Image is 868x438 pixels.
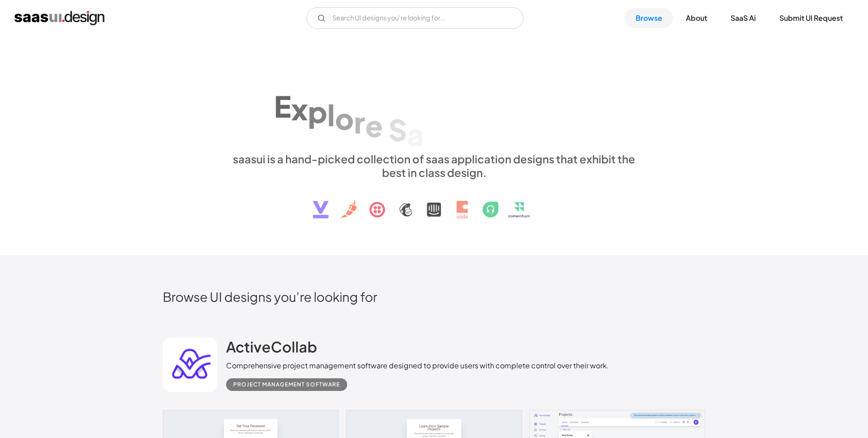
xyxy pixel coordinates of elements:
[720,8,767,28] a: SaaS Ai
[675,8,718,28] a: About
[354,104,365,139] div: r
[327,97,335,132] div: l
[625,8,673,28] a: Browse
[226,74,642,143] h1: Explore SaaS UI design patterns & interactions.
[307,7,524,29] input: Search UI designs you're looking for...
[226,338,317,360] a: ActiveCollab
[226,152,642,179] div: saasui is a hand-picked collection of saas application designs that exhibit the best in class des...
[335,101,354,136] div: o
[769,8,854,28] a: Submit UI Request
[407,116,424,151] div: a
[14,11,104,25] a: home
[307,7,524,29] form: Email Form
[297,179,571,226] img: text, icon, saas logo
[291,91,308,126] div: x
[233,379,340,390] div: Project Management Software
[308,94,327,129] div: p
[388,112,407,147] div: S
[163,289,705,305] h2: Browse UI designs you’re looking for
[226,360,609,371] div: Comprehensive project management software designed to provide users with complete control over th...
[274,89,291,124] div: E
[226,338,317,356] h2: ActiveCollab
